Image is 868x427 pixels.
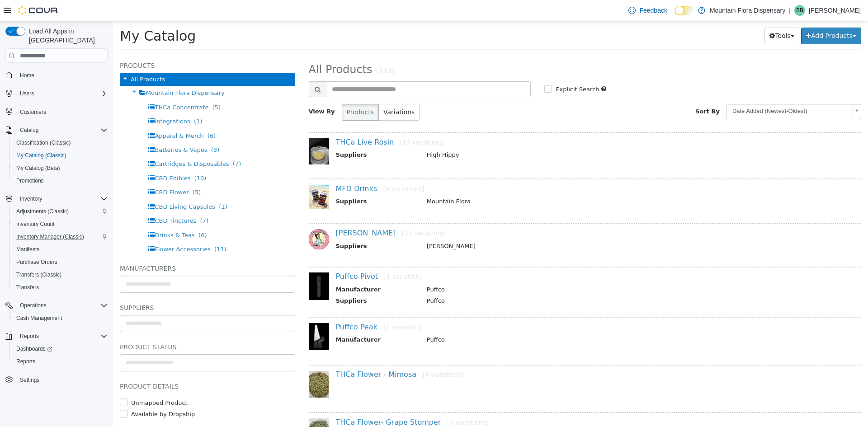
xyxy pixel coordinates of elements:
a: Transfers [13,282,42,293]
button: Reports [9,355,111,368]
button: Users [16,88,38,99]
p: [PERSON_NAME] [809,5,861,16]
input: Dark Mode [675,6,693,15]
p: | [789,5,791,16]
a: Inventory Manager (Classic) [13,231,88,242]
td: Puffco [307,314,728,325]
h5: Suppliers [7,281,182,292]
span: Purchase Orders [13,257,108,267]
nav: Complex example [5,65,108,410]
th: Suppliers [223,221,307,232]
button: Inventory [16,193,46,204]
th: Suppliers [223,275,307,286]
span: Manifests [16,246,39,253]
span: Batteries & Vapes [42,125,94,132]
span: (7) [87,196,95,203]
a: Adjustments (Classic) [13,206,72,217]
span: (11) [101,225,113,231]
span: (1) [81,97,89,103]
small: [23 variations] [289,208,334,216]
span: Transfers [13,282,108,293]
span: (1) [106,182,114,189]
button: Settings [2,373,111,386]
button: Reports [16,331,42,342]
div: Scott Burr [794,5,805,16]
img: 150 [196,251,216,278]
span: Cash Management [13,313,108,324]
button: Variations [265,83,307,99]
button: Manifests [9,243,111,256]
span: Cash Management [16,314,62,322]
button: Classification (Classic) [9,136,111,149]
span: SB [796,5,803,16]
a: Dashboards [13,343,56,354]
span: Home [20,72,34,79]
span: CBD Flower [42,168,75,174]
span: Reports [13,356,108,367]
a: Date Added (Newest-Oldest) [613,83,748,98]
span: Purchase Orders [16,258,57,266]
span: Transfers (Classic) [13,269,108,280]
button: Adjustments (Classic) [9,205,111,218]
span: Transfers (Classic) [16,271,61,278]
span: Customers [20,108,46,116]
span: My Catalog (Classic) [13,150,108,161]
span: Settings [20,376,39,384]
th: Suppliers [223,176,307,187]
a: MFD Drinks[6 variations] [223,163,311,172]
span: Flower Accessories [42,225,97,231]
img: 150 [196,302,216,329]
span: Transfers [16,284,39,291]
span: My Catalog (Classic) [16,152,66,159]
img: 150 [196,350,216,377]
td: High Hippy [307,129,728,141]
span: Inventory Manager (Classic) [16,233,84,240]
h5: Product Details [7,360,182,371]
span: Users [20,90,34,97]
small: (213) [263,46,282,54]
button: Transfers (Classic) [9,268,111,281]
a: Dashboards [9,343,111,355]
button: Add Products [688,6,748,23]
a: My Catalog (Beta) [13,163,64,174]
label: Explicit Search [440,64,486,73]
h5: Manufacturers [7,242,182,253]
span: Inventory Count [16,221,55,228]
span: CBD Edibles [42,154,77,160]
button: Tools [651,6,686,23]
button: Inventory Count [9,218,111,230]
a: Promotions [13,175,47,186]
span: (8) [98,125,106,132]
span: Users [16,88,108,99]
p: Mountain Flora Dispensary [710,5,785,16]
a: Home [16,70,38,81]
a: Cash Management [13,313,66,324]
button: Inventory [2,192,111,205]
span: Reports [20,333,39,340]
a: Manifests [13,244,43,255]
button: Transfers [9,281,111,294]
span: Apparel & Merch [42,111,90,118]
td: Puffco [307,275,728,286]
a: Classification (Classic) [13,137,75,148]
span: Home [16,69,108,80]
span: Dashboards [13,343,108,354]
span: My Catalog [7,7,83,23]
button: Products [229,83,266,99]
a: Transfers (Classic) [13,269,65,280]
button: Cash Management [9,312,111,324]
span: Mountain Flora Dispensary [33,68,112,75]
span: Date Added (Newest-Oldest) [614,83,736,97]
td: Mountain Flora [307,176,728,187]
label: Available by Dropship [16,389,82,398]
span: Adjustments (Classic) [13,206,108,217]
button: Reports [2,330,111,343]
a: Puffco Pivot[1 variation] [223,251,309,259]
span: Classification (Classic) [13,137,108,148]
th: Manufacturer [223,264,307,275]
button: Users [2,87,111,100]
span: THCa Concentrate [42,83,95,89]
img: Cova [18,6,59,15]
img: 150 [196,164,216,188]
span: Drinks & Teas [42,211,81,217]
